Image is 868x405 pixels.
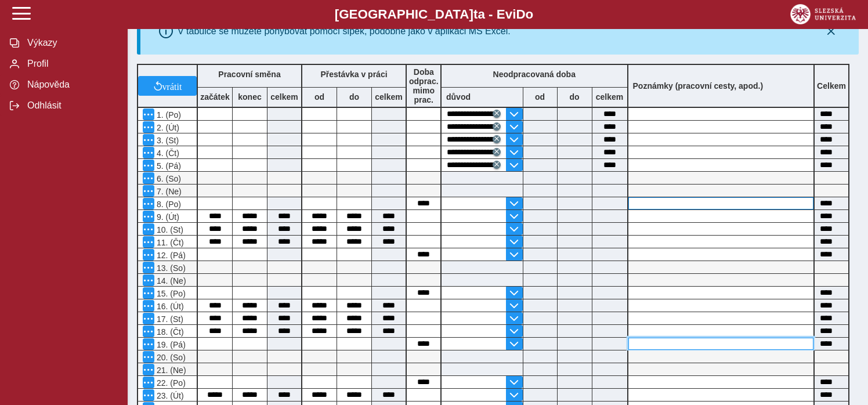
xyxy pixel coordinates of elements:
[143,377,154,388] button: Menu
[154,263,186,273] span: 13. (So)
[154,238,184,247] span: 11. (Čt)
[320,70,387,79] b: Přestávka v práci
[24,100,118,111] span: Odhlásit
[267,92,301,102] b: celkem
[143,134,154,146] button: Menu
[178,26,511,37] div: V tabulce se můžete pohybovat pomocí šipek, podobně jako v aplikaci MS Excel.
[233,92,267,102] b: konec
[154,123,179,132] span: 2. (Út)
[558,92,592,102] b: do
[526,7,534,21] span: o
[154,174,181,183] span: 6. (So)
[493,70,576,79] b: Neodpracovaná doba
[154,212,179,222] span: 9. (Út)
[143,236,154,248] button: Menu
[198,92,232,102] b: začátek
[24,59,118,69] span: Profil
[154,327,184,337] span: 18. (Čt)
[154,340,186,349] span: 19. (Pá)
[143,389,154,401] button: Menu
[143,351,154,363] button: Menu
[817,81,846,91] b: Celkem
[143,185,154,197] button: Menu
[154,391,184,400] span: 23. (Út)
[446,92,471,102] b: důvod
[154,110,181,120] span: 1. (Po)
[143,364,154,375] button: Menu
[143,274,154,286] button: Menu
[154,149,179,158] span: 4. (Čt)
[143,147,154,158] button: Menu
[523,92,557,102] b: od
[143,121,154,133] button: Menu
[143,198,154,209] button: Menu
[154,200,181,209] span: 8. (Po)
[24,38,118,48] span: Výkazy
[154,136,179,145] span: 3. (St)
[162,81,182,91] span: vrátit
[24,79,118,90] span: Nápověda
[143,223,154,235] button: Menu
[409,67,439,104] b: Doba odprac. mimo prac.
[35,7,833,22] b: [GEOGRAPHIC_DATA] a - Evi
[302,92,337,102] b: od
[218,70,280,79] b: Pracovní směna
[143,300,154,312] button: Menu
[143,172,154,184] button: Menu
[790,4,856,24] img: logo_web_su.png
[154,378,186,388] span: 22. (Po)
[154,187,182,196] span: 7. (Ne)
[628,81,768,91] b: Poznámky (pracovní cesty, apod.)
[154,366,186,375] span: 21. (Ne)
[154,353,186,362] span: 20. (So)
[154,314,183,324] span: 17. (St)
[143,262,154,273] button: Menu
[143,249,154,261] button: Menu
[154,276,186,285] span: 14. (Ne)
[143,326,154,337] button: Menu
[143,313,154,324] button: Menu
[473,7,478,21] span: t
[337,92,371,102] b: do
[143,287,154,299] button: Menu
[143,109,154,120] button: Menu
[154,302,184,311] span: 16. (Út)
[143,338,154,350] button: Menu
[516,7,525,21] span: D
[154,161,181,171] span: 5. (Pá)
[592,92,627,102] b: celkem
[138,76,197,96] button: vrátit
[143,160,154,171] button: Menu
[372,92,406,102] b: celkem
[154,251,186,260] span: 12. (Pá)
[154,225,183,234] span: 10. (St)
[143,211,154,222] button: Menu
[154,289,186,298] span: 15. (Po)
